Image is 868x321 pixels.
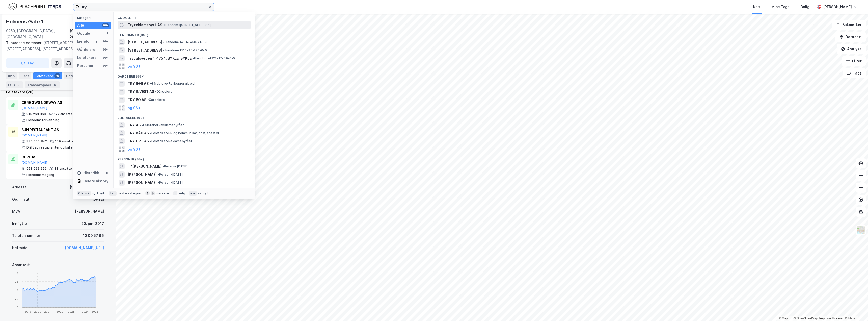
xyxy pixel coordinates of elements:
[114,29,255,38] div: Eiendommer (99+)
[118,191,141,195] div: neste kategori
[77,46,95,53] div: Gårdeiere
[158,181,183,185] span: Person • [DATE]
[8,2,61,11] img: logo.f888ab2527a4732fd821a326f86c7f29.svg
[771,4,790,10] div: Mine Tags
[25,81,60,88] div: Transaksjoner
[19,72,31,79] div: Eiere
[843,297,868,321] div: Kontrollprogram for chat
[16,306,18,309] tspan: 0
[21,127,97,133] div: SUN RESTAURANT AS
[150,139,151,143] span: •
[801,4,809,10] div: Bolig
[128,55,192,61] span: Trydalsvegen 1, 4754, BYKLE, BYKLE
[55,139,74,143] div: 109 ansatte
[114,70,255,80] div: Gårdeiere (99+)
[843,68,866,78] button: Tags
[823,4,852,10] div: [PERSON_NAME]
[54,112,73,116] div: 172 ansatte
[114,153,255,162] div: Personer (99+)
[21,133,47,137] button: [DOMAIN_NAME]
[189,191,197,196] div: esc
[842,56,866,66] button: Filter
[128,130,149,136] span: TRY RÅD AS
[24,310,31,313] tspan: 2019
[26,118,59,122] div: Eiendomsforvaltning
[6,40,106,52] div: [STREET_ADDRESS], [STREET_ADDRESS], [STREET_ADDRESS]
[162,164,164,168] span: •
[12,233,40,239] div: Telefonnummer
[54,73,60,78] div: 20
[193,56,194,60] span: •
[128,122,141,128] span: TRY AS
[178,191,185,195] div: velg
[142,123,143,127] span: •
[150,131,219,135] span: Leietaker • PR og kommunikasjonstjenester
[6,72,17,79] div: Info
[779,317,793,320] a: Mapbox
[128,146,142,152] button: og 96 til
[142,123,184,127] span: Leietaker • Reklamebyråer
[147,98,149,102] span: •
[13,271,18,274] tspan: 100
[832,20,866,30] button: Bokmerker
[6,28,70,40] div: 0250, [GEOGRAPHIC_DATA], [GEOGRAPHIC_DATA]
[128,105,142,111] button: og 96 til
[82,233,104,239] div: 40 00 57 66
[843,297,868,321] iframe: Chat Widget
[128,89,154,95] span: TRY INVEST AS
[21,100,97,106] div: CBRE GWS NORWAY AS
[68,310,74,313] tspan: 2023
[193,56,235,60] span: Eiendom • 4222-17-59-0-0
[16,82,21,87] div: 5
[33,72,62,79] div: Leietakere
[163,40,165,44] span: •
[102,47,109,52] div: 99+
[150,82,151,85] span: •
[163,40,208,44] span: Eiendom • 4204-450-21-0-0
[150,139,192,143] span: Leietaker • Reklamebyråer
[856,225,866,235] img: Z
[128,180,157,186] span: [PERSON_NAME]
[128,97,146,103] span: TRY BO AS
[56,310,63,313] tspan: 2022
[21,161,47,165] button: [DOMAIN_NAME]
[77,16,111,20] div: Kategori
[21,154,97,160] div: CBRE AS
[65,245,104,250] a: [DOMAIN_NAME][URL]
[21,106,47,110] button: [DOMAIN_NAME]
[158,172,159,176] span: •
[150,82,195,86] span: Gårdeiere • Rørleggerarbeid
[26,145,76,150] div: Drift av restauranter og kafeer
[163,48,207,52] span: Eiendom • 1516-25-170-0-0
[77,55,97,61] div: Leietakere
[835,32,866,42] button: Datasett
[77,63,94,69] div: Personer
[12,184,27,190] div: Adresse
[70,28,110,40] div: [GEOGRAPHIC_DATA], 209/472
[55,167,72,171] div: 88 ansatte
[83,178,108,184] div: Delete history
[155,90,173,94] span: Gårdeiere
[92,191,105,195] div: nytt søk
[75,208,104,214] div: [PERSON_NAME]
[102,23,109,27] div: 99+
[163,48,165,52] span: •
[12,262,104,268] div: Ansatte #
[77,170,99,176] div: Historikk
[128,22,162,28] span: Try reklamebyrå AS
[77,22,84,28] div: Alle
[105,31,109,35] div: 1
[163,23,165,27] span: •
[26,167,46,171] div: 958 963 629
[837,44,866,54] button: Analyse
[155,90,157,93] span: •
[92,196,104,202] div: [DATE]
[77,191,91,196] div: Ctrl + k
[12,196,29,202] div: Grunnlagt
[15,297,18,300] tspan: 25
[6,58,49,68] button: Tag
[128,39,162,45] span: [STREET_ADDRESS]
[79,3,208,11] input: Søk på adresse, matrikkel, gårdeiere, leietakere eller personer
[128,138,149,144] span: TRY OPT AS
[26,173,54,177] div: Eiendomsmegling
